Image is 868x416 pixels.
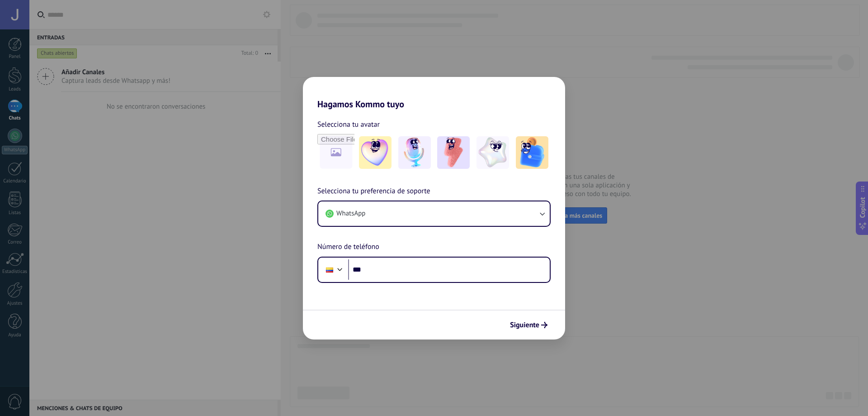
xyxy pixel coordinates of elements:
img: -3.jpeg [437,136,470,169]
img: -4.jpeg [476,136,509,169]
img: -1.jpeg [359,136,392,169]
img: -5.jpeg [516,136,548,169]
button: WhatsApp [318,201,550,226]
span: Siguiente [510,322,539,328]
div: Colombia: + 57 [321,260,338,279]
span: Número de teléfono [317,241,379,253]
button: Siguiente [506,317,552,333]
span: Selecciona tu avatar [317,119,380,130]
span: Selecciona tu preferencia de soporte [317,186,430,197]
span: WhatsApp [336,209,365,218]
h2: Hagamos Kommo tuyo [303,77,565,110]
img: -2.jpeg [398,136,431,169]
